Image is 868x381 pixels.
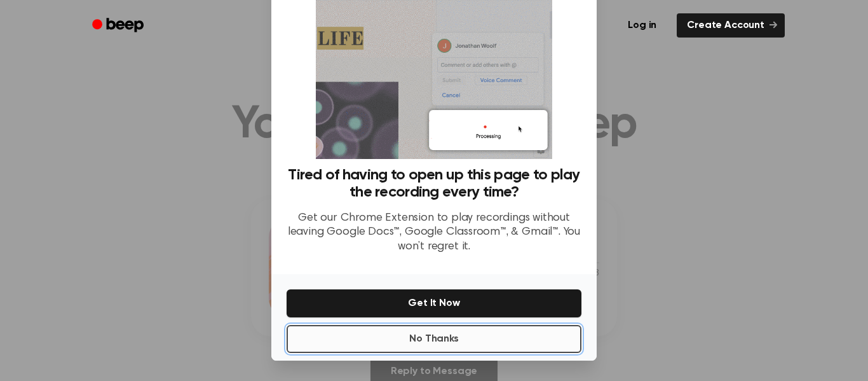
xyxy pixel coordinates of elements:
[677,13,785,38] a: Create Account
[287,167,581,201] h3: Tired of having to open up this page to play the recording every time?
[287,325,581,353] button: No Thanks
[615,11,669,40] a: Log in
[287,289,581,317] button: Get It Now
[287,211,581,254] p: Get our Chrome Extension to play recordings without leaving Google Docs™, Google Classroom™, & Gm...
[83,13,155,38] a: Beep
